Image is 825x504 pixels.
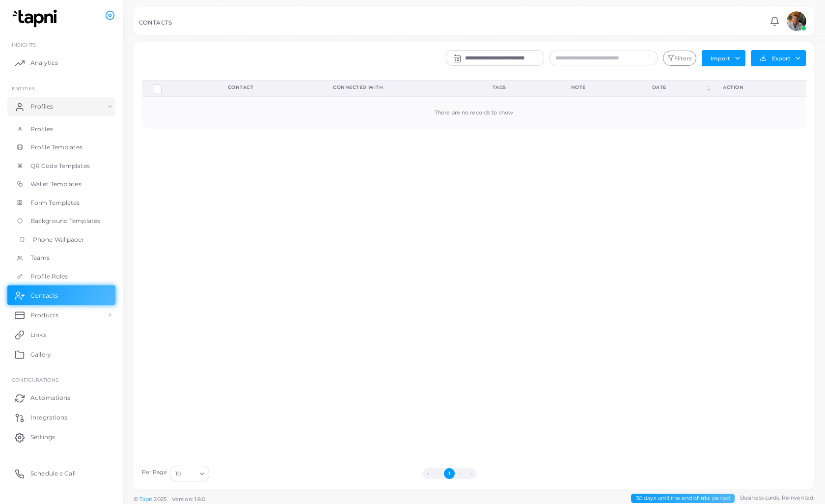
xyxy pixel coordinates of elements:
[212,468,687,479] ul: Pagination
[30,413,67,422] span: Integrations
[7,194,115,212] a: Form Templates
[30,350,51,359] span: Gallery
[30,393,70,402] span: Automations
[153,109,796,117] div: There are no records to show
[30,102,53,111] span: Profiles
[7,285,115,305] a: Contacts
[30,311,58,320] span: Products
[740,494,814,502] span: Business cards. Reinvented.
[12,42,36,48] span: INSIGHTS
[7,97,115,116] a: Profiles
[7,249,115,267] a: Teams
[154,495,166,504] span: 2025
[7,212,115,230] a: Background Templates
[33,235,84,244] span: Phone Wallpaper
[30,291,58,300] span: Contacts
[7,344,115,364] a: Gallery
[175,469,181,479] span: 10
[170,466,209,481] div: Search for option
[30,125,53,134] span: Profiles
[784,11,809,31] a: avatar
[7,305,115,325] a: Products
[7,408,115,427] a: Integrations
[30,180,82,189] span: Wallet Templates
[7,388,115,408] a: Automations
[142,80,217,96] th: Row-selection
[30,253,50,262] span: Teams
[30,162,90,170] span: QR Code Templates
[702,50,745,66] button: Import
[142,469,167,476] label: Per Page
[172,496,206,503] span: Version: 1.8.0
[182,468,196,479] input: Search for option
[30,433,55,442] span: Settings
[30,331,46,339] span: Links
[9,9,63,28] img: logo
[787,11,806,31] img: avatar
[493,84,550,91] div: Tags
[30,198,80,207] span: Form Templates
[663,51,696,66] button: Filters
[7,53,115,73] a: Analytics
[751,50,806,66] button: Export
[333,84,471,91] div: Connected With
[134,495,205,504] span: ©
[228,84,312,91] div: Contact
[7,138,115,157] a: Profile Templates
[7,120,115,139] a: Profiles
[30,143,82,152] span: Profile Templates
[571,84,631,91] div: Note
[723,84,795,91] div: action
[7,157,115,175] a: QR Code Templates
[7,267,115,286] a: Profile Roles
[7,230,115,249] a: Phone Wallpaper
[139,19,172,26] h5: CONTACTS
[444,468,455,479] button: Go to page 1
[30,58,58,67] span: Analytics
[7,464,115,483] a: Schedule a Call
[631,494,735,503] span: 30 days until the end of trial period
[7,325,115,344] a: Links
[30,469,76,478] span: Schedule a Call
[7,175,115,194] a: Wallet Templates
[652,84,706,91] div: Date
[12,377,58,383] span: Configurations
[7,427,115,447] a: Settings
[30,217,100,225] span: Background Templates
[12,85,35,91] span: ENTITIES
[30,272,68,281] span: Profile Roles
[139,496,154,503] a: Tapni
